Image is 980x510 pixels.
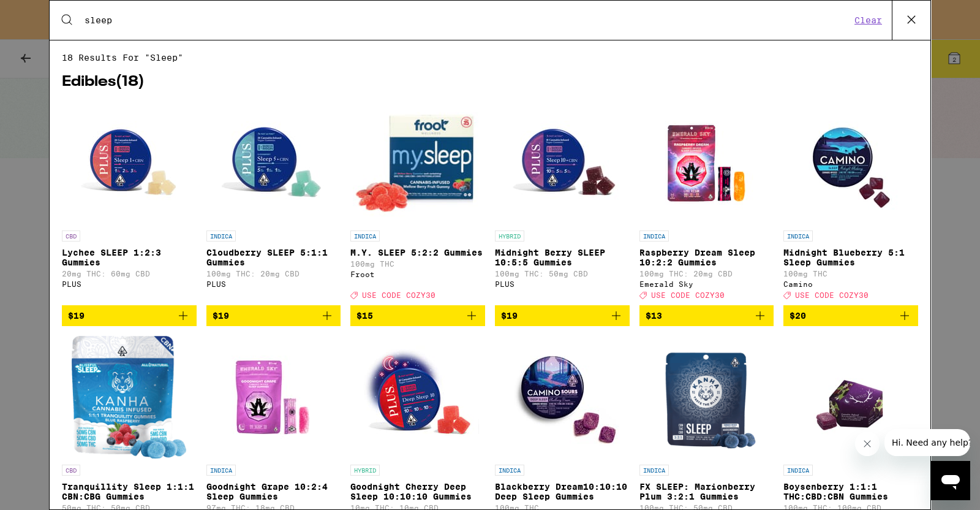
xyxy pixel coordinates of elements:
h2: Edibles ( 18 ) [62,75,918,89]
a: Open page for Lychee SLEEP 1:2:3 Gummies from PLUS [62,102,197,305]
span: 18 results for "sleep" [62,53,918,63]
p: INDICA [783,465,813,476]
button: Add to bag [206,305,341,326]
a: Open page for Cloudberry SLEEP 5:1:1 Gummies from PLUS [206,102,341,305]
button: Add to bag [62,305,197,326]
button: Add to bag [495,305,630,326]
span: $19 [501,311,518,321]
p: Blackberry Dream10:10:10 Deep Sleep Gummies [495,482,630,501]
span: $15 [356,311,373,321]
p: Cloudberry SLEEP 5:1:1 Gummies [206,248,341,267]
img: PLUS - Lychee SLEEP 1:2:3 Gummies [68,102,190,224]
p: FX SLEEP: Marionberry Plum 3:2:1 Gummies [639,482,774,501]
p: 20mg THC: 60mg CBD [62,270,197,278]
p: INDICA [206,230,236,242]
p: INDICA [495,465,524,476]
p: 100mg THC [783,270,918,278]
img: Camino - Blackberry Dream10:10:10 Deep Sleep Gummies [501,336,624,459]
span: USE CODE COZY30 [795,291,869,299]
span: USE CODE COZY30 [362,291,435,299]
p: Boysenberry 1:1:1 THC:CBD:CBN Gummies [783,482,918,501]
p: M.Y. SLEEP 5:2:2 Gummies [350,248,485,257]
img: Kanha - Tranquillity Sleep 1:1:1 CBN:CBG Gummies [72,336,186,459]
p: INDICA [350,230,380,242]
p: Tranquillity Sleep 1:1:1 CBN:CBG Gummies [62,482,197,501]
p: 100mg THC [350,260,485,268]
iframe: Button to launch messaging window [931,461,970,500]
iframe: Close message [855,432,880,456]
button: Add to bag [783,305,918,326]
span: $19 [213,311,229,321]
span: Hi. Need any help? [7,9,88,18]
button: Clear [851,15,886,26]
p: Raspberry Dream Sleep 10:2:2 Gummies [639,248,774,267]
input: Search for products & categories [84,15,851,26]
p: 100mg THC: 20mg CBD [206,270,341,278]
p: INDICA [639,465,669,476]
button: Add to bag [639,305,774,326]
p: INDICA [783,230,813,242]
span: USE CODE COZY30 [651,291,725,299]
span: $20 [790,311,806,321]
p: HYBRID [350,465,380,476]
div: PLUS [495,280,630,288]
p: Midnight Blueberry 5:1 Sleep Gummies [783,248,918,267]
span: $19 [68,311,85,321]
a: Open page for Midnight Blueberry 5:1 Sleep Gummies from Camino [783,102,918,305]
p: CBD [62,465,80,476]
button: Add to bag [350,305,485,326]
iframe: Message from company [884,429,970,456]
p: CBD [62,230,80,242]
img: Emerald Sky - Goodnight Grape 10:2:4 Sleep Gummies [212,336,334,459]
img: PLUS - Midnight Berry SLEEP 10:5:5 Gummies [501,102,624,224]
p: INDICA [206,465,236,476]
p: Midnight Berry SLEEP 10:5:5 Gummies [495,248,630,267]
p: Lychee SLEEP 1:2:3 Gummies [62,248,197,267]
img: Froot - M.Y. SLEEP 5:2:2 Gummies [353,102,483,224]
div: Emerald Sky [639,280,774,288]
a: Open page for M.Y. SLEEP 5:2:2 Gummies from Froot [350,102,485,305]
img: PLUS - Goodnight Cherry Deep Sleep 10:10:10 Gummies [356,336,479,459]
p: Goodnight Grape 10:2:4 Sleep Gummies [206,482,341,501]
img: PLUS - Cloudberry SLEEP 5:1:1 Gummies [212,102,334,224]
a: Open page for Raspberry Dream Sleep 10:2:2 Gummies from Emerald Sky [639,102,774,305]
img: WYLD - Boysenberry 1:1:1 THC:CBD:CBN Gummies [807,336,895,459]
div: Camino [783,280,918,288]
p: Goodnight Cherry Deep Sleep 10:10:10 Gummies [350,482,485,501]
div: Froot [350,270,485,278]
p: INDICA [639,230,669,242]
img: Emerald Sky - Raspberry Dream Sleep 10:2:2 Gummies [645,102,767,224]
div: PLUS [206,280,341,288]
div: PLUS [62,280,197,288]
a: Open page for Midnight Berry SLEEP 10:5:5 Gummies from PLUS [495,102,630,305]
p: 100mg THC: 50mg CBD [495,270,630,278]
img: Camino - Midnight Blueberry 5:1 Sleep Gummies [790,102,912,224]
p: 100mg THC: 20mg CBD [639,270,774,278]
span: $13 [646,311,662,321]
img: Kanha - FX SLEEP: Marionberry Plum 3:2:1 Gummies [655,336,758,459]
p: HYBRID [495,230,524,242]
